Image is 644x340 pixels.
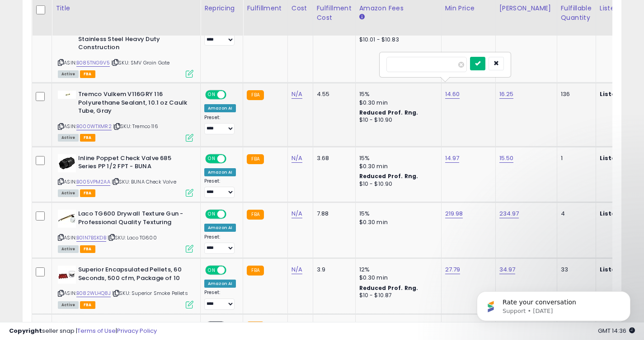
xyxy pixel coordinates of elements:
[291,90,302,99] a: N/A
[56,4,197,13] div: Title
[58,301,79,309] span: All listings currently available for purchase on Amazon
[317,4,352,23] div: Fulfillment Cost
[76,123,112,130] a: B000WTXMR2
[78,154,188,173] b: Inline Poppet Check Valve 685 Series PP 1/2 FPT - BUNA
[80,189,95,197] span: FBA
[359,218,434,226] div: $0.30 min
[247,266,263,276] small: FBA
[58,134,79,142] span: All listings currently available for purchase on Amazon
[204,115,236,135] div: Preset:
[561,210,589,218] div: 4
[58,1,193,77] div: ASIN:
[600,90,641,98] b: Listed Price:
[317,154,348,162] div: 3.68
[204,168,236,176] div: Amazon AI
[58,154,76,172] img: 41IqRi5jMJL._SL40_.jpg
[561,4,592,23] div: Fulfillable Quantity
[204,178,236,198] div: Preset:
[78,90,188,118] b: Tremco Vulkem V116GRY 116 Polyurethane Sealant, 10.1 oz Caulk Tube, Gray
[77,326,116,335] a: Terms of Use
[58,210,193,252] div: ASIN:
[291,4,309,13] div: Cost
[499,209,519,218] a: 234.97
[445,90,460,99] a: 14.60
[359,36,434,44] div: $10.01 - $10.83
[113,123,158,130] span: | SKU: Tremco 116
[112,178,176,185] span: | SKU: BUNA Check Valve
[291,154,302,163] a: N/A
[80,301,95,309] span: FBA
[359,172,418,180] b: Reduced Prof. Rng.
[291,209,302,218] a: N/A
[206,155,217,162] span: ON
[499,4,553,13] div: [PERSON_NAME]
[204,280,236,288] div: Amazon AI
[76,59,110,67] a: B085TNG9V5
[58,70,79,78] span: All listings currently available for purchase on Amazon
[78,266,188,285] b: Superior Encapsulated Pellets, 60 Seconds, 500 cfm, Package of 10
[112,289,188,297] span: | SKU: Superior Smoke Pellets
[9,326,42,335] strong: Copyright
[58,189,79,197] span: All listings currently available for purchase on Amazon
[359,116,434,124] div: $10 - $10.90
[58,90,193,140] div: ASIN:
[445,265,461,274] a: 27.79
[204,224,236,232] div: Amazon AI
[58,154,193,196] div: ASIN:
[499,265,516,274] a: 34.97
[9,327,157,335] div: seller snap | |
[359,292,434,299] div: $10 - $10.87
[445,4,492,13] div: Min Price
[80,70,95,78] span: FBA
[58,91,76,99] img: 11WbmdI1VkL._SL40_.jpg
[58,266,76,284] img: 311uZntzaTL._SL40_.jpg
[359,99,434,107] div: $0.30 min
[445,209,463,218] a: 219.98
[76,289,111,297] a: B082WLHQ8J
[359,284,418,292] b: Reduced Prof. Rng.
[499,90,514,99] a: 16.25
[359,162,434,170] div: $0.30 min
[108,234,157,241] span: | SKU: Laco TG600
[317,266,348,274] div: 3.9
[225,211,240,218] span: OFF
[317,210,348,218] div: 7.88
[499,154,514,163] a: 15.50
[359,13,365,21] small: Amazon Fees.
[76,234,106,242] a: B01N7BSKDB
[111,59,170,66] span: | SKU: SMV Grain Gate
[359,4,437,13] div: Amazon Fees
[359,274,434,282] div: $0.30 min
[600,154,641,162] b: Listed Price:
[247,4,283,13] div: Fulfillment
[463,272,644,335] iframe: Intercom notifications message
[317,90,348,98] div: 4.55
[359,180,434,188] div: $10 - $10.90
[58,266,193,308] div: ASIN:
[78,210,188,229] b: Laco TG600 Drywall Texture Gun - Professional Quality Texturing
[80,134,95,142] span: FBA
[204,4,239,13] div: Repricing
[206,91,217,99] span: ON
[445,154,460,163] a: 14.97
[561,154,589,162] div: 1
[206,266,217,274] span: ON
[291,265,302,274] a: N/A
[600,265,641,274] b: Listed Price:
[225,91,240,99] span: OFF
[359,266,434,274] div: 12%
[359,210,434,218] div: 15%
[359,109,418,116] b: Reduced Prof. Rng.
[76,178,110,186] a: B005VPM2AA
[247,210,263,220] small: FBA
[359,154,434,162] div: 15%
[359,90,434,98] div: 15%
[117,326,157,335] a: Privacy Policy
[206,211,217,218] span: ON
[247,90,263,100] small: FBA
[600,209,641,218] b: Listed Price:
[204,104,236,112] div: Amazon AI
[561,90,589,98] div: 136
